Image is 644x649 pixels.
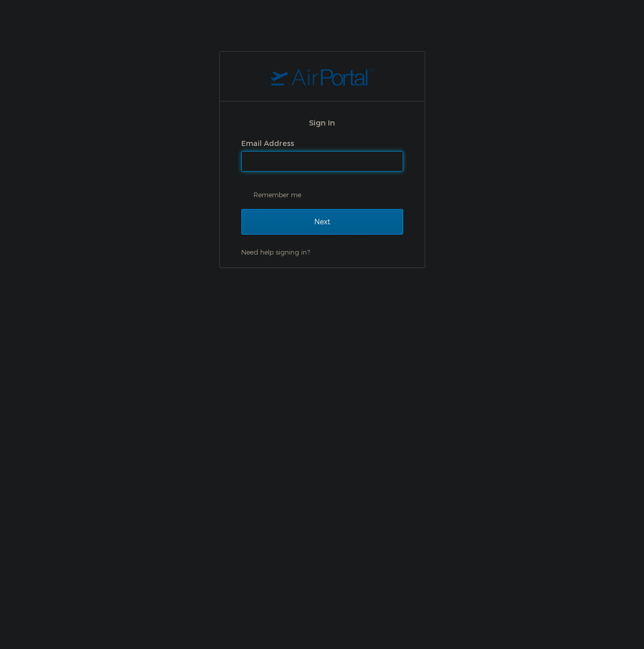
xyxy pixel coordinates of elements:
a: Need help signing in? [241,248,310,256]
label: Email Address [241,139,294,148]
img: logo [271,67,373,86]
label: Remember me [241,187,403,202]
h2: Sign In [241,117,403,129]
input: Next [241,209,403,235]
